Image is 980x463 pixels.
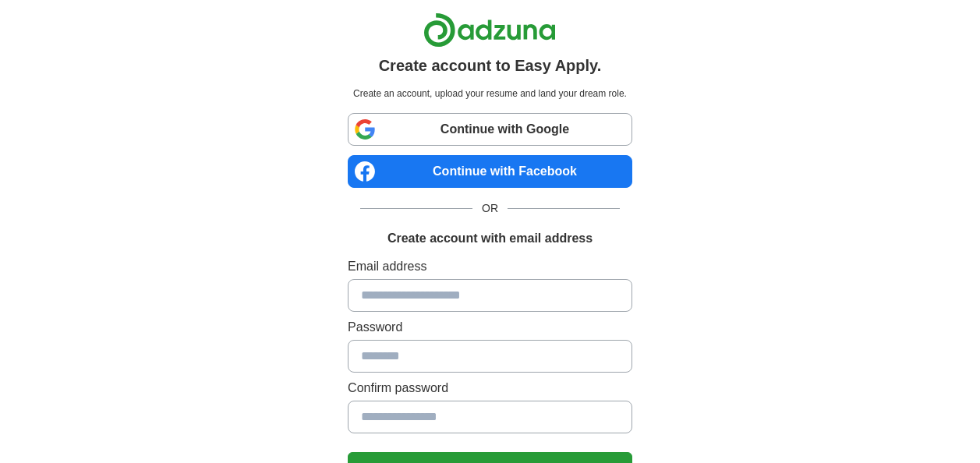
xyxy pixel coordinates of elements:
label: Email address [348,257,632,276]
label: Password [348,318,632,337]
h1: Create account to Easy Apply. [379,54,602,77]
a: Continue with Facebook [348,155,632,188]
span: OR [472,200,508,217]
a: Continue with Google [348,113,632,146]
label: Confirm password [348,379,632,398]
img: Adzuna logo [423,12,556,48]
p: Create an account, upload your resume and land your dream role. [351,87,629,101]
h1: Create account with email address [387,229,593,248]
